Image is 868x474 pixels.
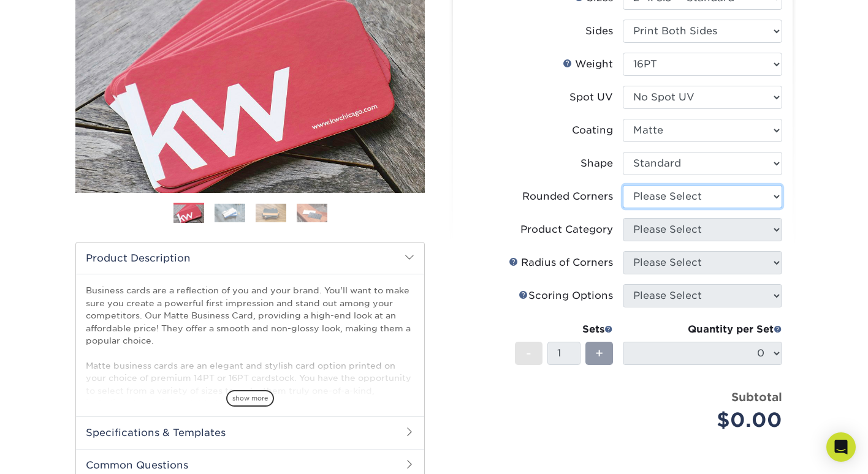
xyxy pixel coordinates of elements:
[522,189,613,204] div: Rounded Corners
[526,344,531,363] span: -
[173,198,204,229] img: Business Cards 01
[515,322,613,337] div: Sets
[256,203,286,222] img: Business Cards 03
[520,222,613,237] div: Product Category
[509,255,613,270] div: Radius of Corners
[632,405,782,435] div: $0.00
[569,90,613,105] div: Spot UV
[623,322,782,337] div: Quantity per Set
[86,284,414,459] p: Business cards are a reflection of you and your brand. You'll want to make sure you create a powe...
[563,57,613,72] div: Weight
[595,344,603,363] span: +
[585,24,613,39] div: Sides
[826,432,856,462] div: Open Intercom Messenger
[519,288,613,303] div: Scoring Options
[76,243,424,274] h2: Product Description
[572,123,613,138] div: Coating
[581,156,613,171] div: Shape
[297,203,327,222] img: Business Cards 04
[215,203,245,222] img: Business Cards 02
[731,390,782,404] strong: Subtotal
